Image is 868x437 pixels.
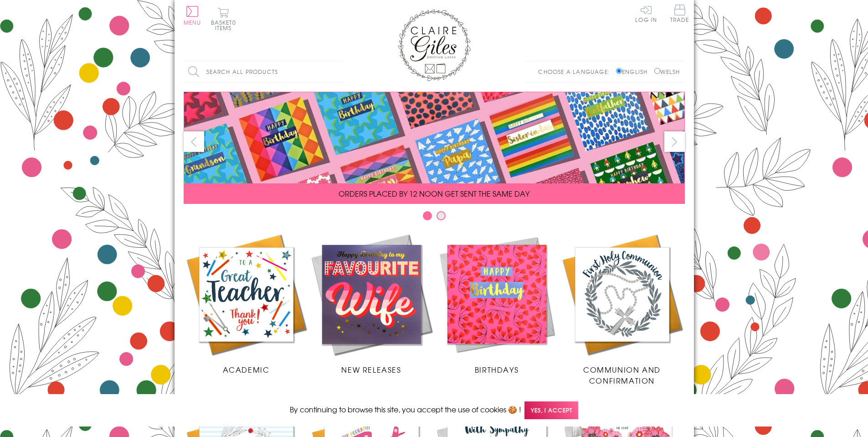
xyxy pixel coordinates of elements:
[616,68,622,74] input: English
[184,6,201,25] button: Menu
[309,232,434,375] a: New Releases
[538,68,614,76] p: Choose a language:
[341,364,401,375] span: New Releases
[184,18,201,26] span: Menu
[560,232,685,386] a: Communion and Confirmation
[524,401,578,419] span: Yes, I accept
[670,5,689,24] a: Trade
[223,364,270,375] span: Academic
[184,62,343,82] input: Search all products
[434,232,560,375] a: Birthdays
[654,68,680,76] label: Welsh
[475,364,519,375] span: Birthdays
[215,18,236,32] span: 0 items
[670,5,689,22] span: Trade
[398,9,471,81] img: Claire Giles Greetings Cards
[339,188,529,199] span: ORDERS PLACED BY 12 NOON GET SENT THE SAME DAY
[583,364,661,386] span: Communion and Confirmation
[184,232,309,375] a: Academic
[211,7,236,31] button: Basket0 items
[616,68,652,76] label: English
[635,5,657,22] a: Log In
[334,62,343,82] input: Search
[184,131,204,152] button: prev
[654,68,660,74] input: Welsh
[184,211,685,225] div: Carousel Pagination
[664,131,685,152] button: next
[423,211,432,220] button: Carousel Page 1 (Current Slide)
[437,211,446,220] button: Carousel Page 2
